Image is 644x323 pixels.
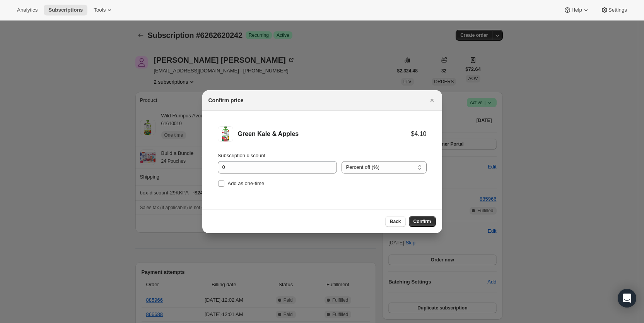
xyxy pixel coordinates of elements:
[17,7,38,13] span: Analytics
[409,216,436,227] button: Confirm
[218,153,266,158] span: Subscription discount
[208,96,244,104] h2: Confirm price
[618,289,636,308] div: Open Intercom Messenger
[413,218,431,225] span: Confirm
[238,130,411,138] div: Green Kale & Apples
[411,130,426,138] div: $4.10
[596,5,632,15] button: Settings
[44,5,87,15] button: Subscriptions
[94,7,106,13] span: Tools
[608,7,627,13] span: Settings
[218,126,233,142] img: Green Kale & Apples
[571,7,582,13] span: Help
[89,5,118,15] button: Tools
[48,7,83,13] span: Subscriptions
[427,95,437,106] button: Close
[559,5,594,15] button: Help
[390,218,401,225] span: Back
[385,216,406,227] button: Back
[12,5,42,15] button: Analytics
[228,180,265,186] span: Add as one-time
